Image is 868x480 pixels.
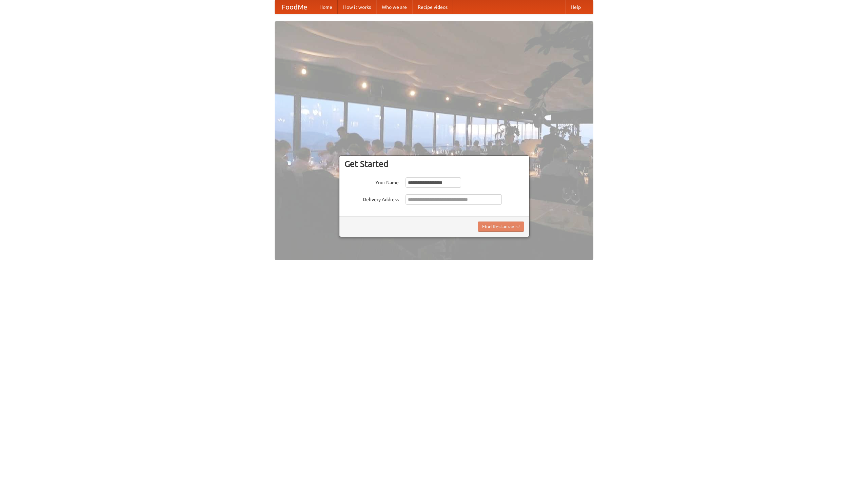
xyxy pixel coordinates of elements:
a: Recipe videos [412,0,453,14]
label: Your Name [344,177,399,186]
label: Delivery Address [344,194,399,203]
a: Help [565,0,586,14]
a: Who we are [376,0,412,14]
h3: Get Started [344,159,524,169]
a: FoodMe [275,0,314,14]
a: Home [314,0,338,14]
a: How it works [338,0,376,14]
button: Find Restaurants! [478,222,524,232]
